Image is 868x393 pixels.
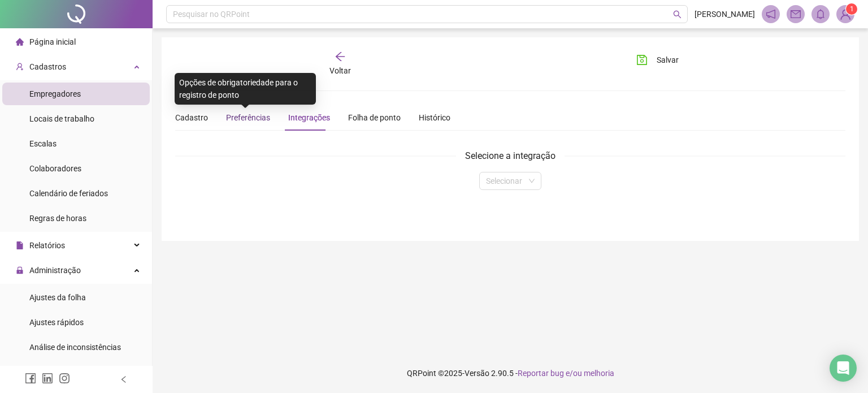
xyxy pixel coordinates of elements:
span: Administração [29,266,81,275]
span: bell [815,9,826,19]
span: save [636,54,648,66]
span: Colaboradores [29,164,81,173]
span: 1 [850,5,854,13]
span: notification [766,9,776,19]
div: Opções de obrigatoriedade para o registro de ponto [175,73,316,105]
button: Salvar [628,51,687,69]
span: Versão [465,369,489,378]
div: Integrações [288,111,330,124]
span: Análise de inconsistências [29,343,121,352]
span: Regras de horas [29,214,86,223]
span: Cadastros [29,62,66,71]
div: Histórico [419,111,450,124]
span: linkedin [42,373,53,384]
span: Reportar bug e/ou melhoria [518,369,614,378]
div: Cadastro [175,111,208,124]
span: Ajustes da folha [29,293,86,302]
span: Calendário de feriados [29,189,108,198]
span: mail [791,9,801,19]
span: Salvar [657,54,679,66]
span: Empregadores [29,89,81,98]
footer: QRPoint © 2025 - 2.90.5 - [153,353,868,393]
span: arrow-left [335,51,346,62]
span: Preferências [226,113,270,122]
sup: Atualize o seu contato no menu Meus Dados [846,3,857,15]
span: left [120,375,128,383]
span: Escalas [29,139,57,148]
span: facebook [25,373,36,384]
span: instagram [59,373,70,384]
span: Página inicial [29,37,76,46]
span: file [16,241,24,249]
span: Selecione a integração [456,149,565,163]
div: Open Intercom Messenger [830,355,857,382]
div: Folha de ponto [348,111,401,124]
span: Ajustes rápidos [29,318,84,327]
span: lock [16,266,24,274]
span: Voltar [329,66,351,75]
span: search [673,10,682,19]
span: home [16,38,24,46]
span: Relatórios [29,241,65,250]
span: [PERSON_NAME] [695,8,755,20]
span: Locais de trabalho [29,114,94,123]
img: 64802 [837,6,854,23]
span: user-add [16,63,24,71]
